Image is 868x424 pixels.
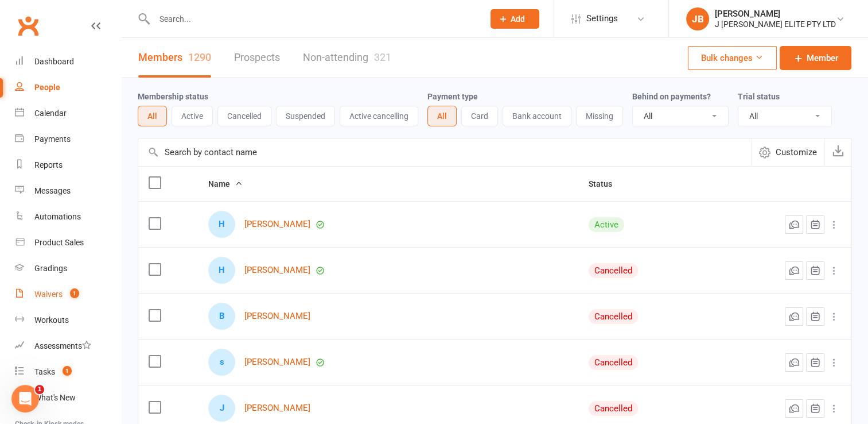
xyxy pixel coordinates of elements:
div: Reports [34,160,63,169]
button: Suspended [276,106,335,126]
div: Waivers [34,290,63,299]
div: Bailey [208,303,235,330]
button: Active cancelling [340,106,418,126]
div: Dashboard [34,57,74,66]
input: Search... [151,11,476,27]
div: People [34,83,60,92]
a: [PERSON_NAME] [244,403,310,413]
div: Cancelled [589,355,638,370]
div: What's New [34,393,76,402]
div: Cancelled [589,263,638,278]
div: JB [686,7,709,30]
span: Add [511,14,525,24]
span: Member [807,51,838,65]
div: Messages [34,186,71,195]
a: Workouts [15,307,121,333]
button: Cancelled [217,106,271,126]
button: All [138,106,167,126]
div: Payments [34,134,71,144]
a: Gradings [15,256,121,282]
div: Workouts [34,315,69,325]
span: 1 [70,288,79,298]
div: Harrison [208,257,235,284]
label: Membership status [138,92,208,101]
a: [PERSON_NAME] [244,265,310,275]
a: Dashboard [15,49,121,75]
button: Bulk changes [688,46,777,70]
button: Name [208,177,243,191]
div: Cancelled [589,309,638,324]
label: Behind on payments? [632,92,711,101]
div: Assessments [34,341,91,350]
a: Members1290 [138,38,211,78]
div: Product Sales [34,238,84,247]
div: Cancelled [589,401,638,416]
div: Automations [34,212,81,221]
a: Automations [15,204,121,230]
span: 1 [63,366,72,376]
a: Payments [15,126,121,152]
span: Customize [776,145,817,159]
a: Reports [15,152,121,178]
a: Waivers 1 [15,282,121,307]
span: Name [208,179,243,188]
a: What's New [15,385,121,411]
a: People [15,75,121,101]
div: Active [589,217,624,232]
div: Calendar [34,109,67,118]
a: [PERSON_NAME] [244,357,310,367]
a: Assessments [15,333,121,359]
span: Status [589,179,625,188]
button: Customize [751,138,824,166]
button: Active [172,106,213,126]
div: sean [208,349,235,376]
a: Product Sales [15,230,121,256]
span: Settings [586,6,618,32]
a: [PERSON_NAME] [244,311,310,321]
div: [PERSON_NAME] [715,9,836,19]
a: Prospects [234,38,280,78]
button: Missing [576,106,623,126]
button: Card [461,106,498,126]
a: Clubworx [14,11,42,40]
iframe: Intercom live chat [11,385,39,413]
div: Joenah [208,395,235,422]
a: Messages [15,178,121,204]
div: Tasks [34,367,55,376]
label: Trial status [738,92,780,101]
button: Status [589,177,625,191]
span: 1 [35,385,44,394]
a: [PERSON_NAME] [244,219,310,229]
a: Non-attending321 [303,38,391,78]
div: Gradings [34,264,67,273]
div: J [PERSON_NAME] ELITE PTY LTD [715,19,836,29]
button: All [427,106,457,126]
input: Search by contact name [138,138,751,166]
button: Bank account [503,106,571,126]
label: Payment type [427,92,478,101]
button: Add [491,9,539,29]
div: 1290 [188,51,211,63]
a: Member [780,46,851,70]
div: Hassan [208,211,235,238]
a: Calendar [15,101,121,126]
div: 321 [374,51,391,63]
a: Tasks 1 [15,359,121,385]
